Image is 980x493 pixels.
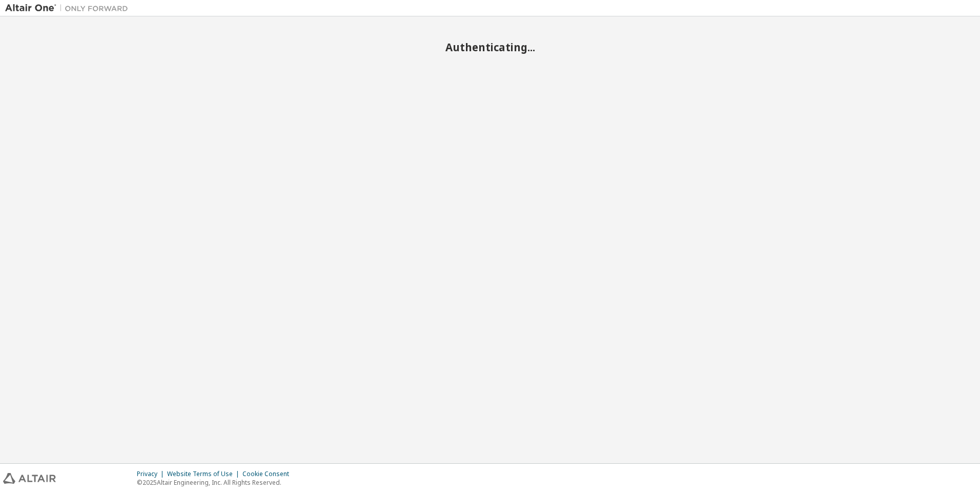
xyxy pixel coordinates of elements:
[167,470,242,478] div: Website Terms of Use
[137,478,295,487] p: © 2025 Altair Engineering, Inc. All Rights Reserved.
[5,3,133,13] img: Altair One
[137,470,167,478] div: Privacy
[5,40,975,54] h2: Authenticating...
[242,470,295,478] div: Cookie Consent
[3,473,56,484] img: altair_logo.svg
